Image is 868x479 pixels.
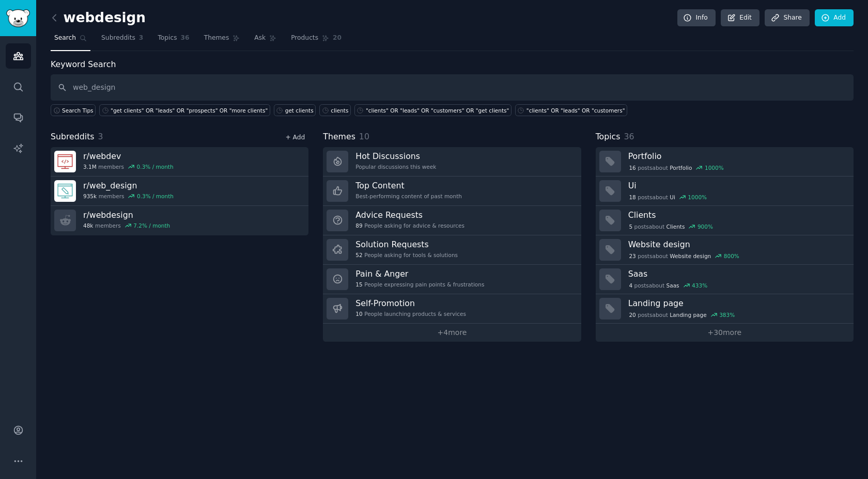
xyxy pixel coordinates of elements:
img: web_design [54,180,76,202]
h3: Clients [628,210,846,220]
div: post s about [628,281,708,290]
a: Top ContentBest-performing content of past month [323,177,581,206]
img: GummySearch logo [6,9,30,27]
a: +30more [596,324,854,342]
a: Advice Requests89People asking for advice & resources [323,206,581,235]
div: People expressing pain points & frustrations [355,281,484,288]
span: 48k [83,222,93,229]
span: 3.1M [83,163,97,170]
span: Subreddits [51,131,95,143]
span: Website design [670,252,711,260]
h3: Website design [628,239,846,250]
span: Topics [158,34,177,43]
a: Pain & Anger15People expressing pain points & frustrations [323,265,581,294]
a: + Add [285,134,305,141]
a: Hot DiscussionsPopular discussions this week [323,147,581,177]
span: Subreddits [101,34,135,43]
span: Ui [670,194,675,201]
a: "get clients" OR "leads" OR "prospects" OR "more clients" [99,104,270,116]
div: 0.3 % / month [137,163,174,170]
span: 18 [629,194,636,201]
span: 4 [629,282,632,289]
h3: Landing page [628,298,846,309]
a: Edit [721,9,760,27]
div: post s about [628,163,725,172]
div: 7.2 % / month [133,222,170,229]
a: Themes [200,30,244,51]
div: get clients [285,107,314,114]
h3: Top Content [355,180,462,191]
span: 89 [355,222,362,229]
button: Search Tips [51,104,96,116]
div: members [83,163,174,170]
a: clients [319,104,351,116]
div: Best-performing content of past month [355,193,462,200]
h2: webdesign [51,10,146,26]
a: Info [677,9,716,27]
h3: Solution Requests [355,239,458,250]
div: 900 % [698,223,713,230]
span: Topics [596,131,621,143]
a: Saas4postsaboutSaas433% [596,265,854,294]
div: post s about [628,222,714,231]
span: 20 [333,34,342,43]
a: Website design23postsaboutWebsite design800% [596,235,854,265]
span: 5 [629,223,632,230]
span: 23 [629,252,636,260]
a: Self-Promotion10People launching products & services [323,294,581,324]
h3: r/ webdev [83,151,174,162]
span: 36 [181,34,190,43]
a: "clients" OR "leads" OR "customers" OR "get clients" [354,104,512,116]
input: Keyword search in audience [51,74,854,101]
h3: Self-Promotion [355,298,466,309]
div: 1000 % [705,164,724,171]
div: People launching products & services [355,310,466,317]
h3: r/ webdesign [83,210,170,220]
a: Landing page20postsaboutLanding page383% [596,294,854,324]
h3: Portfolio [628,151,846,162]
label: Keyword Search [51,59,116,69]
div: 1000 % [688,194,707,201]
div: People asking for tools & solutions [355,251,458,259]
a: +4more [323,324,581,342]
span: Search Tips [62,107,94,114]
img: webdev [54,151,76,172]
a: Products20 [287,30,345,51]
span: 15 [355,281,362,288]
span: Products [291,34,318,43]
a: Share [765,9,809,27]
div: post s about [628,310,736,320]
span: Landing page [670,311,706,318]
a: Ask [251,30,280,51]
div: "clients" OR "leads" OR "customers" [526,107,625,114]
h3: Ui [628,180,846,191]
div: "clients" OR "leads" OR "customers" OR "get clients" [366,107,509,114]
div: People asking for advice & resources [355,222,464,229]
span: 3 [98,132,103,141]
div: clients [331,107,348,114]
a: Add [815,9,854,27]
div: members [83,193,174,200]
span: Clients [667,223,685,230]
div: members [83,222,170,229]
div: post s about [628,251,740,261]
span: 10 [355,310,362,317]
span: 16 [629,164,636,171]
a: Ui18postsaboutUi1000% [596,177,854,206]
a: "clients" OR "leads" OR "customers" [515,104,627,116]
a: r/web_design935kmembers0.3% / month [51,177,308,206]
a: Clients5postsaboutClients900% [596,206,854,235]
span: 36 [624,132,634,141]
a: r/webdev3.1Mmembers0.3% / month [51,147,308,177]
h3: Pain & Anger [355,268,484,279]
a: get clients [274,104,316,116]
div: 0.3 % / month [137,193,174,200]
a: Search [51,30,90,51]
h3: Saas [628,268,846,279]
span: Portfolio [670,164,692,171]
div: 383 % [719,311,735,318]
span: 52 [355,251,362,259]
a: Topics36 [154,30,193,51]
div: "get clients" OR "leads" OR "prospects" OR "more clients" [111,107,268,114]
span: 3 [139,34,144,43]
